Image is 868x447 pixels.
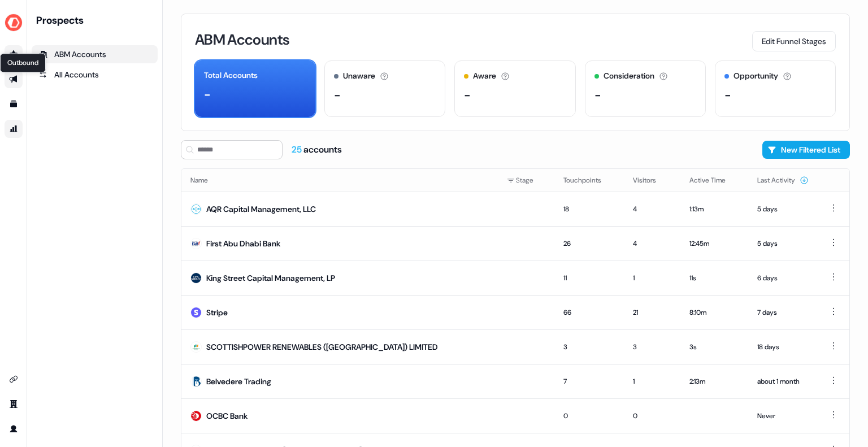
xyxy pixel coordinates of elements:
[32,66,158,84] a: All accounts
[689,170,739,190] button: Active Time
[206,307,228,318] div: Stripe
[563,238,615,249] div: 26
[633,238,671,249] div: 4
[292,144,303,155] span: 25
[507,175,545,186] div: Stage
[563,170,615,190] button: Touchpoints
[563,203,615,215] div: 18
[206,410,248,422] div: OCBC Bank
[757,272,809,284] div: 6 days
[689,341,739,353] div: 3s
[689,203,739,215] div: 1:13m
[204,70,258,81] div: Total Accounts
[689,238,739,249] div: 12:45m
[757,170,809,190] button: Last Activity
[734,70,778,82] div: Opportunity
[594,86,601,103] div: -
[5,395,23,413] a: Go to team
[181,169,498,192] th: Name
[38,49,151,60] div: ABM Accounts
[563,376,615,387] div: 7
[689,376,739,387] div: 2:13m
[563,272,615,284] div: 11
[563,341,615,353] div: 3
[195,32,289,47] h3: ABM Accounts
[563,410,615,422] div: 0
[633,203,671,215] div: 4
[206,376,271,387] div: Belvedere Trading
[206,238,280,249] div: First Abu Dhabi Bank
[689,272,739,284] div: 11s
[5,70,23,88] a: Go to outbound experience
[5,45,23,63] a: Go to prospects
[32,45,158,63] a: ABM Accounts
[762,141,850,159] button: New Filtered List
[206,341,438,353] div: SCOTTISHPOWER RENEWABLES ([GEOGRAPHIC_DATA]) LIMITED
[5,420,23,438] a: Go to profile
[5,120,23,138] a: Go to attribution
[633,410,671,422] div: 0
[689,307,739,318] div: 8:10m
[757,376,809,387] div: about 1 month
[724,86,731,103] div: -
[206,203,316,215] div: AQR Capital Management, LLC
[5,95,23,113] a: Go to templates
[36,14,158,27] div: Prospects
[204,86,211,103] div: -
[757,410,809,422] div: Never
[473,70,496,82] div: Aware
[292,144,342,156] div: accounts
[633,307,671,318] div: 21
[343,70,375,82] div: Unaware
[633,341,671,353] div: 3
[752,31,836,51] button: Edit Funnel Stages
[633,272,671,284] div: 1
[757,238,809,249] div: 5 days
[334,86,341,103] div: -
[757,307,809,318] div: 7 days
[563,307,615,318] div: 66
[757,203,809,215] div: 5 days
[464,86,471,103] div: -
[206,272,335,284] div: King Street Capital Management, LP
[5,370,23,388] a: Go to integrations
[38,69,151,80] div: All Accounts
[633,170,670,190] button: Visitors
[757,341,809,353] div: 18 days
[604,70,654,82] div: Consideration
[633,376,671,387] div: 1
